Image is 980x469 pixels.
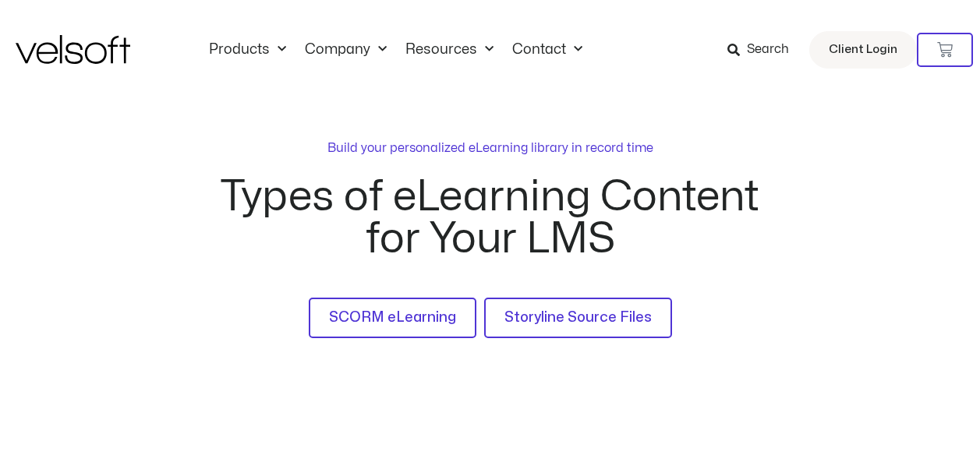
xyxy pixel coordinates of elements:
span: SCORM eLearning [329,307,456,330]
a: ProductsMenu Toggle [200,41,295,58]
a: CompanyMenu Toggle [295,41,396,58]
span: Storyline Source Files [504,307,652,330]
h2: Types of eLearning Content for Your LMS [210,176,771,260]
a: Search [727,37,800,63]
span: Search [747,40,789,60]
a: Storyline Source Files [484,298,672,339]
img: Velsoft Training Materials [16,35,130,64]
a: ContactMenu Toggle [503,41,592,58]
p: Build your personalized eLearning library in record time [327,139,653,157]
a: Client Login [809,31,917,69]
span: Client Login [829,40,897,60]
a: SCORM eLearning [309,298,476,339]
a: ResourcesMenu Toggle [396,41,503,58]
nav: Menu [200,41,592,58]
